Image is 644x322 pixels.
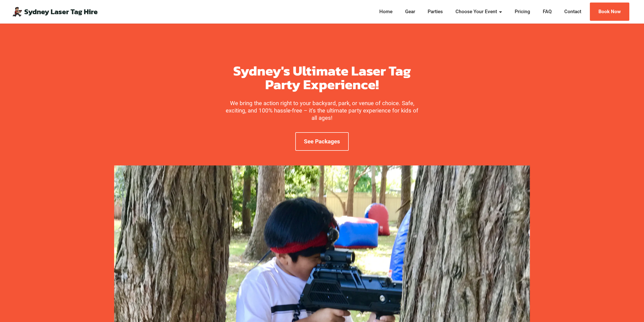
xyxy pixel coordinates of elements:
a: See Packages [295,132,349,151]
a: Sydney Laser Tag Hire [24,8,98,15]
a: Contact [563,8,583,15]
img: Mobile Laser Tag Parties Sydney [12,7,22,17]
a: FAQ [541,8,553,15]
a: Choose Your Event [454,8,504,15]
a: Gear [404,8,417,15]
a: Home [378,8,394,15]
strong: Sydney's Ultimate Laser Tag Party Experience! [233,60,411,94]
a: Pricing [513,8,532,15]
a: Parties [426,8,445,15]
a: Book Now [590,3,629,21]
p: We bring the action right to your backyard, park, or venue of choice. Safe, exciting, and 100% ha... [225,100,419,122]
